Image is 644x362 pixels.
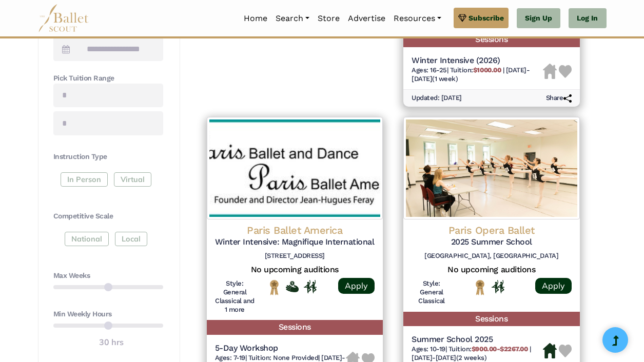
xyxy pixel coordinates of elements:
h6: [STREET_ADDRESS] [215,252,375,260]
a: Subscribe [454,8,509,28]
img: gem.svg [458,12,466,24]
a: Apply [535,278,572,294]
span: Tuition: [450,66,503,74]
a: Store [314,8,344,29]
img: Logo [403,117,580,219]
a: Home [240,8,271,29]
h5: Sessions [403,312,580,327]
h5: Winter Intensive (2026) [412,55,543,66]
h5: Winter Intensive: Magnifique International Ballet Intensive [215,237,375,248]
h6: Style: General Classical and 1 more [215,279,255,314]
h5: No upcoming auditions [215,265,375,275]
span: [DATE]-[DATE] (1 week) [412,66,530,83]
span: Ages: 10-19 [412,345,445,353]
img: Heart [559,345,572,357]
span: Ages: 7-19 [215,354,245,361]
h5: Sessions [403,32,580,47]
h4: Pick Tuition Range [53,73,163,84]
img: In Person [492,280,504,293]
a: Resources [389,8,445,29]
h4: Min Weekly Hours [53,309,163,319]
a: Log In [569,8,606,29]
a: Search [271,8,314,29]
span: Tuition: None Provided [248,354,318,361]
output: 30 hrs [99,336,124,349]
h4: Competitive Scale [53,211,163,222]
h6: [GEOGRAPHIC_DATA], [GEOGRAPHIC_DATA] [412,252,572,260]
span: Ages: 16-25 [412,66,447,74]
h6: Style: General Classical [412,279,452,306]
b: $900.00-$2267.00 [472,345,528,353]
img: National [268,279,281,295]
h5: No upcoming auditions [412,265,572,275]
img: In Person [304,280,317,293]
h4: Instruction Type [53,152,163,162]
h5: 5-Day Workshop [215,343,346,354]
h6: Updated: [DATE] [412,94,462,103]
img: Logo [207,117,383,219]
img: Offers Financial Aid [286,281,299,292]
h4: Paris Opera Ballet [412,224,572,237]
span: Subscribe [469,12,504,24]
h6: Share [546,94,572,103]
b: $1000.00 [473,66,501,74]
h4: Paris Ballet America [215,224,375,237]
img: Housing Unavailable [543,64,557,79]
span: Tuition: [448,345,530,353]
h4: Max Weeks [53,271,163,281]
h5: Summer School 2025 [412,334,543,345]
h5: 2025 Summer School [412,237,572,248]
img: National [474,279,486,295]
img: Heart [559,65,572,78]
a: Apply [338,278,375,294]
a: Sign Up [517,8,560,29]
h6: | | [412,66,543,84]
span: [DATE]-[DATE] (2 weeks) [412,354,486,361]
h5: Sessions [207,320,383,335]
a: Advertise [344,8,389,29]
img: Housing Available [543,343,557,358]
